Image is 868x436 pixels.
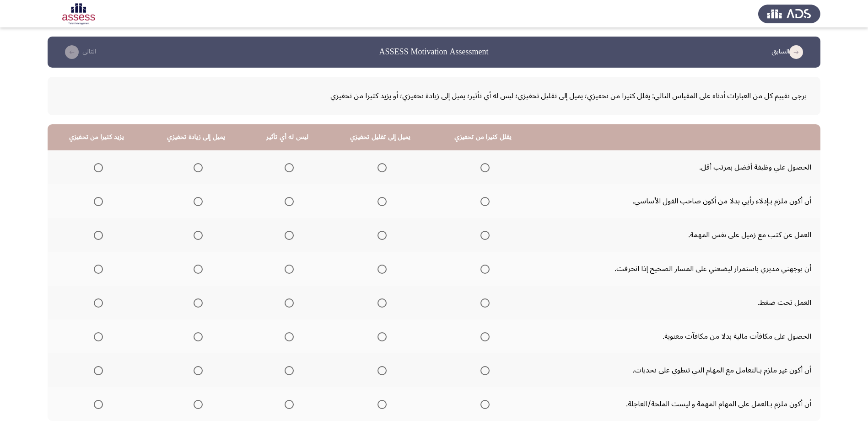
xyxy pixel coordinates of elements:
[190,160,203,175] mat-radio-group: Select an option
[477,227,490,243] mat-radio-group: Select an option
[374,295,387,310] mat-radio-group: Select an option
[281,396,294,412] mat-radio-group: Select an option
[281,329,294,344] mat-radio-group: Select an option
[190,261,203,276] mat-radio-group: Select an option
[758,1,820,27] img: Assess Talent Management logo
[281,227,294,243] mat-radio-group: Select an option
[374,362,387,378] mat-radio-group: Select an option
[477,396,490,412] mat-radio-group: Select an option
[374,193,387,209] mat-radio-group: Select an option
[477,261,490,276] mat-radio-group: Select an option
[374,261,387,276] mat-radio-group: Select an option
[90,329,103,344] mat-radio-group: Select an option
[190,362,203,378] mat-radio-group: Select an option
[281,160,294,175] mat-radio-group: Select an option
[281,295,294,310] mat-radio-group: Select an option
[534,387,820,421] td: أن أكون ملزم بـالعمل على المهام المهمة و ليست الملحة/العاجلة.
[534,286,820,319] td: العمل تحت ضغط.
[534,218,820,252] td: العمل عن كثب مع زميل على نفس المهمة.
[190,193,203,209] mat-radio-group: Select an option
[190,295,203,310] mat-radio-group: Select an option
[281,193,294,209] mat-radio-group: Select an option
[477,329,490,344] mat-radio-group: Select an option
[281,261,294,276] mat-radio-group: Select an option
[374,160,387,175] mat-radio-group: Select an option
[328,124,432,150] th: يميل إلى تقليل تحفيزي
[90,261,103,276] mat-radio-group: Select an option
[90,362,103,378] mat-radio-group: Select an option
[477,160,490,175] mat-radio-group: Select an option
[769,45,809,59] button: load previous page
[59,45,99,59] button: check the missing
[374,329,387,344] mat-radio-group: Select an option
[534,184,820,218] td: أن أكون ملزم بـإدلاء رأيي بدلا من أكون صاحب القول الأساسي.
[247,124,328,150] th: ليس له أي تأثير
[374,227,387,243] mat-radio-group: Select an option
[534,319,820,353] td: الحصول على مكافآت مالية بدلا من مكافآت معنوية.
[534,252,820,286] td: أن يوجهني مديري باستمرار ليضعني على المسار الصحيح إذا انحرفت.
[61,88,807,104] div: يرجى تقييم كل من العبارات أدناه على المقياس التالي: يقلل كثيرا من تحفيزي؛ يميل إلى تقليل تحفيزي؛ ...
[190,329,203,344] mat-radio-group: Select an option
[90,396,103,412] mat-radio-group: Select an option
[534,150,820,184] td: الحصول علي وظيفة أفضل بمرتب أقل.
[90,193,103,209] mat-radio-group: Select an option
[534,353,820,387] td: أن أكون غير ملزم بـالتعامل مع المهام التي تنطوي على تحديات.
[90,160,103,175] mat-radio-group: Select an option
[379,46,488,58] h3: ASSESS Motivation Assessment
[48,1,110,27] img: Assessment logo of Motivation Assessment
[90,227,103,243] mat-radio-group: Select an option
[48,124,145,150] th: يزيد كثيرا من تحفيزي
[90,295,103,310] mat-radio-group: Select an option
[190,227,203,243] mat-radio-group: Select an option
[281,362,294,378] mat-radio-group: Select an option
[433,124,534,150] th: يقلل كثيرا من تحفيزي
[477,295,490,310] mat-radio-group: Select an option
[145,124,247,150] th: يميل إلى زيادة تحفيزي
[477,362,490,378] mat-radio-group: Select an option
[374,396,387,412] mat-radio-group: Select an option
[190,396,203,412] mat-radio-group: Select an option
[477,193,490,209] mat-radio-group: Select an option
